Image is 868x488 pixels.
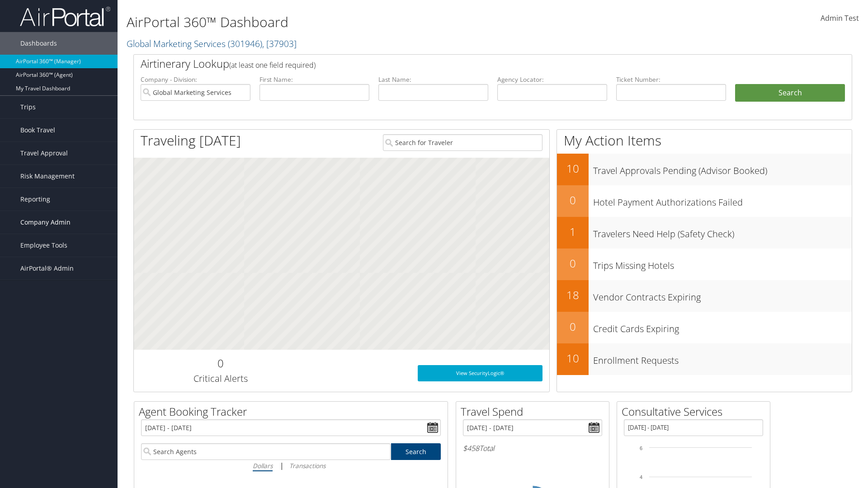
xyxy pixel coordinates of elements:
span: $458 [463,443,479,453]
tspan: 6 [640,446,642,451]
h3: Hotel Payment Authorizations Failed [593,192,852,209]
a: 0Trips Missing Hotels [557,249,852,280]
span: , [ 37903 ] [262,38,297,50]
h3: Critical Alerts [141,372,300,385]
i: Dollars [253,461,273,470]
a: 18Vendor Contracts Expiring [557,280,852,312]
h2: 0 [557,319,589,334]
h3: Vendor Contracts Expiring [593,286,852,304]
label: Agency Locator: [497,75,607,84]
h2: Airtinerary Lookup [141,56,785,71]
span: Reporting [20,188,50,211]
h6: Total [463,443,602,453]
input: Search for Traveler [383,134,542,151]
a: Search [391,443,441,460]
span: AirPortal® Admin [20,257,74,280]
input: Search Agents [141,443,391,460]
span: Travel Approval [20,142,68,164]
h2: 0 [141,356,300,371]
i: Transactions [289,461,325,470]
div: | [141,460,441,471]
span: Employee Tools [20,234,67,257]
h3: Travel Approvals Pending (Advisor Booked) [593,160,852,177]
h2: Consultative Services [622,404,770,419]
span: Risk Management [20,165,75,188]
a: 10Travel Approvals Pending (Advisor Booked) [557,154,852,185]
h2: Agent Booking Tracker [139,404,448,419]
h2: 18 [557,287,589,303]
span: Company Admin [20,211,71,234]
a: 1Travelers Need Help (Safety Check) [557,217,852,249]
a: 0Hotel Payment Authorizations Failed [557,185,852,217]
span: Admin Test [821,13,859,23]
h2: Travel Spend [461,404,609,419]
a: Admin Test [821,5,859,33]
label: Last Name: [378,75,488,84]
h2: 0 [557,192,589,208]
a: 0Credit Cards Expiring [557,312,852,343]
a: 10Enrollment Requests [557,343,852,375]
label: First Name: [259,75,369,84]
h3: Trips Missing Hotels [593,255,852,272]
button: Search [735,84,845,102]
img: airportal-logo.png [20,6,110,27]
h2: 10 [557,161,589,176]
h3: Enrollment Requests [593,350,852,367]
span: ( 301946 ) [228,38,262,50]
span: Book Travel [20,119,55,141]
h3: Travelers Need Help (Safety Check) [593,223,852,240]
label: Company - Division: [141,75,250,84]
a: Global Marketing Services [127,38,297,50]
tspan: 4 [640,474,642,480]
h3: Credit Cards Expiring [593,318,852,335]
h1: AirPortal 360™ Dashboard [127,13,615,32]
h2: 10 [557,351,589,366]
label: Ticket Number: [616,75,726,84]
span: (at least one field required) [229,60,316,70]
h2: 0 [557,256,589,271]
span: Trips [20,96,36,118]
h2: 1 [557,224,589,239]
span: Dashboards [20,32,57,55]
a: View SecurityLogic® [418,365,542,381]
h1: Traveling [DATE] [141,131,241,150]
h1: My Action Items [557,131,852,150]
